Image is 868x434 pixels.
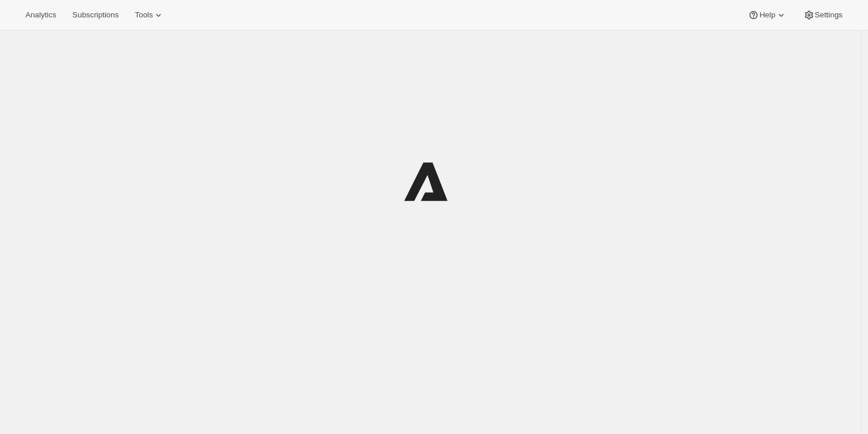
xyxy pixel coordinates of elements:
span: Analytics [25,10,56,20]
button: Analytics [19,7,63,23]
button: Tools [128,7,171,23]
span: Settings [815,10,843,20]
button: Settings [796,7,849,23]
span: Subscriptions [72,10,119,20]
span: Help [759,10,775,20]
button: Subscriptions [65,7,125,23]
button: Help [741,7,793,23]
span: Tools [135,10,153,20]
